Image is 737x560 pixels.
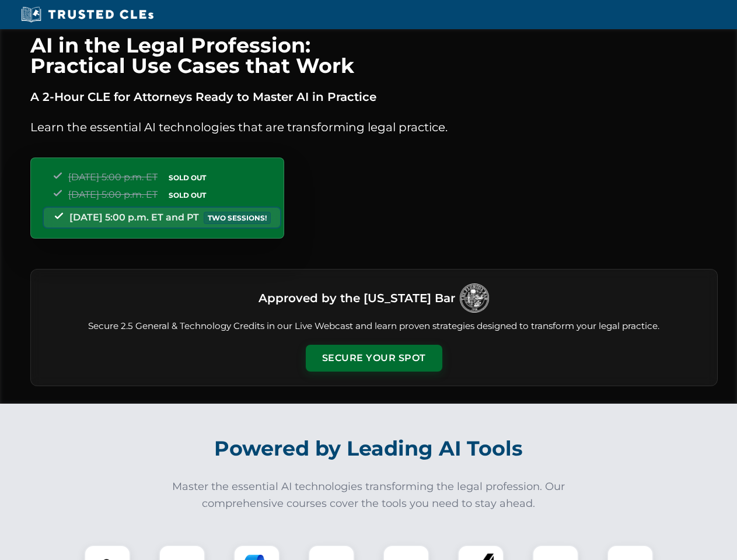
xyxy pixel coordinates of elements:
span: SOLD OUT [165,171,210,184]
p: Learn the essential AI technologies that are transforming legal practice. [30,118,718,136]
img: Logo [460,283,489,313]
p: A 2-Hour CLE for Attorneys Ready to Master AI in Practice [30,87,718,106]
span: SOLD OUT [165,189,210,201]
h3: Approved by the [US_STATE] Bar [259,288,455,309]
p: Secure 2.5 General & Technology Credits in our Live Webcast and learn proven strategies designed ... [45,320,703,333]
button: Secure Your Spot [306,345,442,372]
span: [DATE] 5:00 p.m. ET [68,171,158,183]
img: Trusted CLEs [18,6,157,23]
h1: AI in the Legal Profession: Practical Use Cases that Work [30,35,718,76]
p: Master the essential AI technologies transforming the legal profession. Our comprehensive courses... [165,478,573,512]
span: [DATE] 5:00 p.m. ET [68,189,158,200]
h2: Powered by Leading AI Tools [46,428,692,469]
